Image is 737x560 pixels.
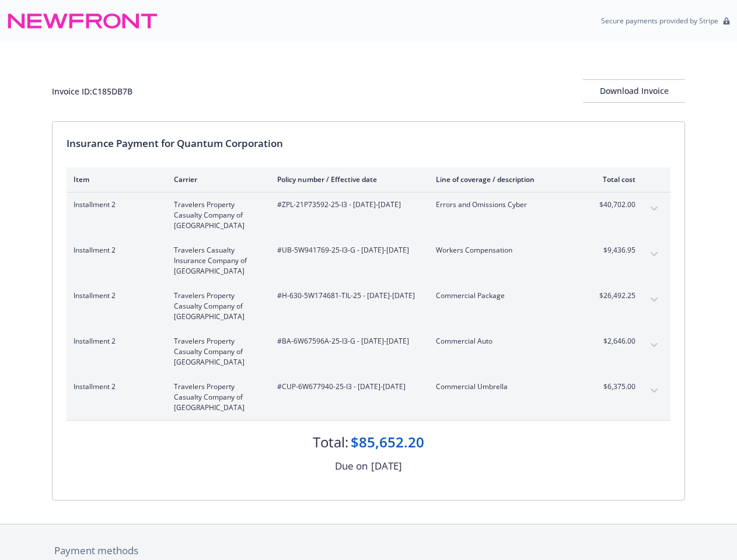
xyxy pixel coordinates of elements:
[592,199,635,210] span: $40,702.00
[436,174,573,184] div: Line of coverage / description
[174,336,259,367] span: Travelers Property Casualty Company of [GEOGRAPHIC_DATA]
[335,459,368,474] div: Due on
[277,174,417,184] div: Policy number / Effective date
[174,245,259,276] span: Travelers Casualty Insurance Company of [GEOGRAPHIC_DATA]
[645,336,663,355] button: expand content
[74,290,155,301] span: Installment 2
[371,459,402,474] div: [DATE]
[583,80,685,102] div: Download Invoice
[74,199,155,210] span: Installment 2
[67,283,670,329] div: Installment 2Travelers Property Casualty Company of [GEOGRAPHIC_DATA]#H-630-5W174681-TIL-25 - [DA...
[174,290,259,322] span: Travelers Property Casualty Company of [GEOGRAPHIC_DATA]
[436,245,573,256] span: Workers Compensation
[592,290,635,301] span: $26,492.25
[436,290,573,301] span: Commercial Package
[74,174,155,184] div: Item
[645,290,663,309] button: expand content
[592,336,635,346] span: $2,646.00
[277,199,417,210] span: #ZPL-21P73592-25-I3 - [DATE]-[DATE]
[436,381,573,392] span: Commercial Umbrella
[601,16,718,26] p: Secure payments provided by Stripe
[54,543,683,558] div: Payment methods
[277,290,417,301] span: #H-630-5W174681-TIL-25 - [DATE]-[DATE]
[74,381,155,392] span: Installment 2
[645,381,663,400] button: expand content
[436,199,573,210] span: Errors and Omissions Cyber
[351,432,424,452] div: $85,652.20
[583,79,685,103] button: Download Invoice
[67,192,670,238] div: Installment 2Travelers Property Casualty Company of [GEOGRAPHIC_DATA]#ZPL-21P73592-25-I3 - [DATE]...
[174,199,259,231] span: Travelers Property Casualty Company of [GEOGRAPHIC_DATA]
[645,245,663,264] button: expand content
[67,374,670,420] div: Installment 2Travelers Property Casualty Company of [GEOGRAPHIC_DATA]#CUP-6W677940-25-I3 - [DATE]...
[436,336,573,346] span: Commercial Auto
[277,336,417,346] span: #BA-6W67596A-25-I3-G - [DATE]-[DATE]
[645,199,663,218] button: expand content
[174,381,259,413] span: Travelers Property Casualty Company of [GEOGRAPHIC_DATA]
[52,85,132,97] div: Invoice ID: C185DB7B
[67,136,670,151] div: Insurance Payment for Quantum Corporation
[67,238,670,283] div: Installment 2Travelers Casualty Insurance Company of [GEOGRAPHIC_DATA]#UB-5W941769-25-I3-G - [DAT...
[592,381,635,392] span: $6,375.00
[74,245,155,256] span: Installment 2
[277,245,417,256] span: #UB-5W941769-25-I3-G - [DATE]-[DATE]
[592,174,635,184] div: Total cost
[174,174,259,184] div: Carrier
[74,336,155,346] span: Installment 2
[313,432,348,452] div: Total:
[67,329,670,374] div: Installment 2Travelers Property Casualty Company of [GEOGRAPHIC_DATA]#BA-6W67596A-25-I3-G - [DATE...
[592,245,635,256] span: $9,436.95
[277,381,417,392] span: #CUP-6W677940-25-I3 - [DATE]-[DATE]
